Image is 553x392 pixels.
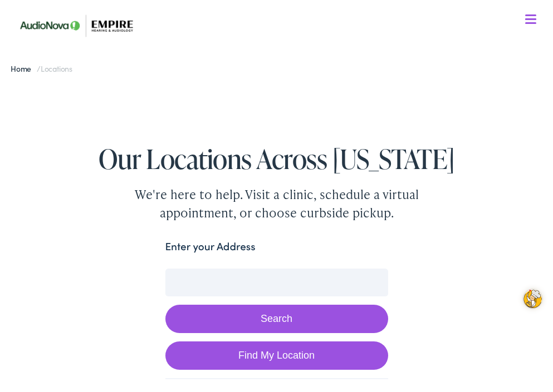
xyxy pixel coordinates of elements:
[165,269,388,296] input: Enter your address or zip code
[19,44,542,68] a: What We Offer
[165,239,256,255] label: Enter your Address
[165,305,388,333] button: Search
[165,341,388,370] a: Find My Location
[99,185,455,222] div: We're here to help. Visit a clinic, schedule a virtual appointment, or choose curbside pickup.
[11,63,37,74] a: Home
[41,63,72,74] span: Locations
[11,144,542,173] h1: Our Locations Across [US_STATE]
[11,63,72,74] span: /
